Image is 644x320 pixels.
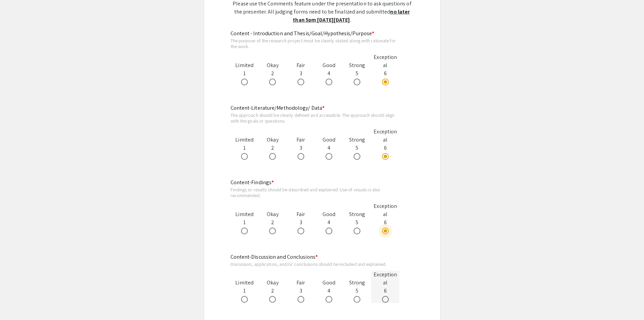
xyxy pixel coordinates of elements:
div: 2 [259,279,287,303]
div: 4 [315,210,343,235]
div: 3 [287,210,315,235]
div: 6 [371,202,399,235]
div: 3 [287,61,315,86]
mat-label: Content-Discussion and Conclusions [231,253,318,260]
div: Discussion, application, and/or conclusions should be included and explained. [231,261,400,267]
div: Findings or results should be described and explained. Use of visuals is also recommended. [231,187,400,198]
div: 6 [371,271,399,303]
div: Good [315,61,343,69]
div: Okay [259,279,287,287]
div: 3 [287,279,315,303]
div: 5 [343,136,371,160]
div: Strong [343,136,371,144]
span: . [350,16,351,23]
div: Strong [343,210,371,218]
div: 1 [231,210,259,235]
div: Fair [287,279,315,287]
div: 1 [231,61,259,86]
div: 5 [343,279,371,303]
div: Strong [343,61,371,69]
div: Limited [231,136,259,144]
div: Limited [231,61,259,69]
div: Limited [231,210,259,218]
div: 5 [343,61,371,86]
div: 5 [343,210,371,235]
div: 6 [371,53,399,86]
div: Good [315,279,343,287]
mat-label: Content-Findings [231,179,274,186]
div: Exceptional [371,202,399,218]
div: Okay [259,210,287,218]
div: Fair [287,136,315,144]
mat-label: Content-Literature/Methodology/ Data [231,104,325,111]
div: Good [315,136,343,144]
div: Limited [231,279,259,287]
div: 4 [315,136,343,160]
div: Fair [287,61,315,69]
div: Okay [259,61,287,69]
div: The approach should be clearly defined and accessible. The approach should align with the goals o... [231,112,400,124]
div: 2 [259,61,287,86]
div: 1 [231,136,259,160]
div: 1 [231,279,259,303]
div: 2 [259,210,287,235]
div: The purpose of the research project must be clearly stated along with rationale for the work. [231,38,400,49]
div: 4 [315,279,343,303]
u: no later than 5pm [DATE][DATE] [293,8,410,23]
div: Exceptional [371,53,399,69]
div: Okay [259,136,287,144]
div: 4 [315,61,343,86]
div: Fair [287,210,315,218]
div: Exceptional [371,128,399,144]
div: Strong [343,279,371,287]
iframe: Chat [5,290,29,315]
div: Exceptional [371,271,399,287]
div: Good [315,210,343,218]
div: 2 [259,136,287,160]
mat-label: Content - Introduction and Thesis/Goal/Hypothesis/Purpose [231,30,375,37]
div: 3 [287,136,315,160]
div: 6 [371,128,399,160]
